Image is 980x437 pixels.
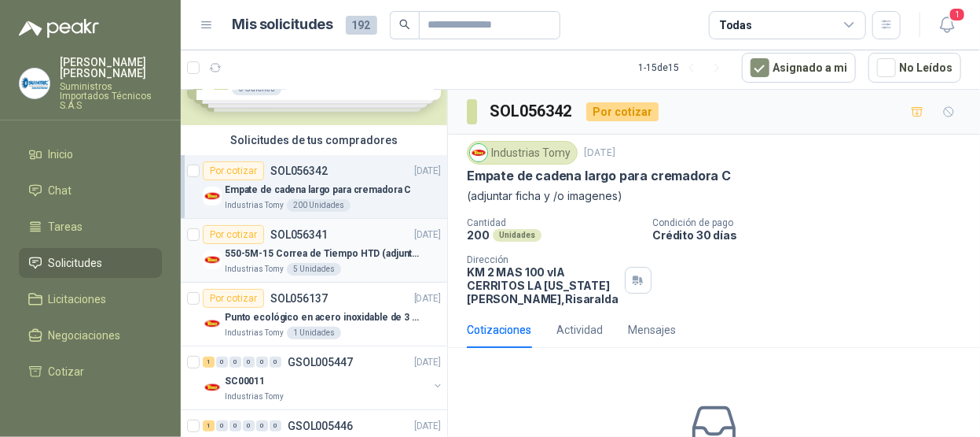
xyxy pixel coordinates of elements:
p: SC00011 [225,374,265,389]
p: SOL056341 [270,229,328,240]
div: 0 [229,420,241,431]
button: 1 [933,11,961,39]
div: 1 [203,420,215,431]
p: Industrias Tomy [225,391,284,403]
div: 0 [216,420,228,431]
a: Por cotizarSOL056341[DATE] Company Logo550-5M-15 Correa de Tiempo HTD (adjuntar ficha y /o imagen... [181,219,447,283]
img: Company Logo [203,378,222,397]
a: Inicio [19,139,162,169]
a: Chat [19,176,162,206]
a: Tareas [19,212,162,242]
img: Company Logo [203,314,222,333]
a: Por cotizarSOL056342[DATE] Company LogoEmpate de cadena largo para cremadora CIndustrias Tomy200 ... [181,155,447,219]
p: Dirección [467,254,618,265]
a: Cotizar [19,357,162,387]
a: Licitaciones [19,284,162,314]
a: 1 0 0 0 0 0 GSOL005447[DATE] Company LogoSC00011Industrias Tomy [203,353,444,403]
span: Negociaciones [49,327,121,344]
div: Unidades [493,229,541,242]
p: [DATE] [414,419,441,434]
p: Condición de pago [652,217,974,228]
img: Company Logo [203,187,222,206]
p: SOL056137 [270,293,328,304]
p: SOL056342 [270,165,328,176]
p: Industrias Tomy [225,263,284,276]
p: [DATE] [414,228,441,243]
p: Punto ecológico en acero inoxidable de 3 puestos, con capacidad para 121L cada división. [225,310,420,325]
p: Suministros Importados Técnicos S.A.S [60,82,162,110]
p: Empate de cadena largo para cremadora C [225,183,411,198]
p: (adjuntar ficha y /o imagenes) [467,187,961,205]
a: Por cotizarSOL056137[DATE] Company LogoPunto ecológico en acero inoxidable de 3 puestos, con capa... [181,283,447,346]
span: Licitaciones [49,291,107,308]
div: 5 Unidades [287,263,341,276]
p: 550-5M-15 Correa de Tiempo HTD (adjuntar ficha y /o imagenes) [225,246,420,261]
img: Company Logo [470,144,487,161]
h1: Mis solicitudes [233,13,333,36]
div: 200 Unidades [287,199,351,212]
p: KM 2 MAS 100 vIA CERRITOS LA [US_STATE] [PERSON_NAME] , Risaralda [467,265,618,306]
div: 0 [243,420,255,431]
div: Todas [719,17,752,34]
div: 0 [270,357,281,368]
p: 200 [467,228,490,242]
p: [PERSON_NAME] [PERSON_NAME] [60,57,162,79]
a: Negociaciones [19,320,162,350]
p: Crédito 30 días [652,228,974,242]
p: [DATE] [414,164,441,179]
p: Empate de cadena largo para cremadora C [467,168,731,184]
div: Por cotizar [203,161,264,180]
h3: SOL056342 [490,99,574,124]
div: Cotizaciones [467,321,531,339]
div: 0 [216,357,228,368]
div: 0 [229,357,241,368]
img: Company Logo [20,69,50,98]
a: Solicitudes [19,248,162,278]
div: Por cotizar [203,289,264,308]
p: Industrias Tomy [225,199,284,212]
span: 192 [346,16,377,35]
div: 0 [256,357,268,368]
img: Company Logo [203,250,222,269]
div: 1 [203,357,215,368]
button: No Leídos [868,53,961,83]
p: [DATE] [584,146,615,161]
p: GSOL005446 [288,420,353,431]
div: 0 [256,420,268,431]
span: Cotizar [49,363,85,380]
span: Inicio [49,146,74,163]
div: 0 [243,357,255,368]
p: Cantidad [467,217,640,228]
p: Industrias Tomy [225,327,284,339]
div: 0 [270,420,281,431]
div: Por cotizar [203,225,264,244]
span: Tareas [49,218,83,235]
div: 1 Unidades [287,327,341,339]
span: Solicitudes [49,254,103,272]
p: [DATE] [414,355,441,370]
div: Por cotizar [586,102,659,121]
span: search [399,19,410,30]
button: Asignado a mi [742,53,856,83]
img: Logo peakr [19,19,99,38]
div: Industrias Tomy [467,141,578,165]
div: 1 - 15 de 15 [638,55,729,80]
span: 1 [949,7,966,22]
span: Chat [49,182,72,199]
div: Mensajes [628,321,676,339]
div: Solicitudes de tus compradores [181,125,447,155]
p: GSOL005447 [288,357,353,368]
div: Actividad [556,321,603,339]
p: [DATE] [414,291,441,306]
